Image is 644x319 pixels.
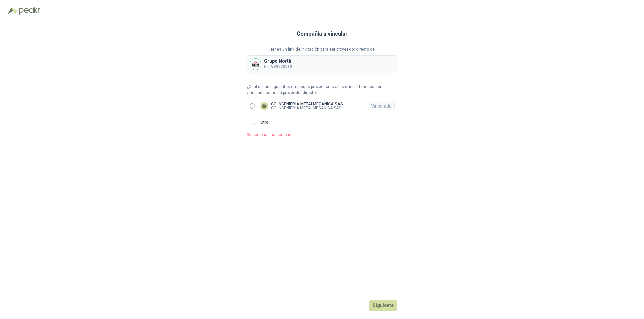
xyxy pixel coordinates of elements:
[297,29,348,38] h3: Compañía a vincular
[8,7,17,14] img: Logo
[260,119,268,126] p: Otro
[271,106,343,110] p: CO INGENIERIA METALMECANICA SAS
[271,102,343,106] p: CO INGENIERIA METALMECANICA SAS
[19,7,40,15] img: Peakr
[369,300,397,311] button: Siguiente
[250,59,261,70] img: Company Logo
[271,64,292,69] b: 890300510
[247,84,397,97] p: ¿Cuál de las siguientes empresas proveedoras a las que perteneces será vinculada como su proveedo...
[368,102,395,110] div: Vinculada
[247,46,397,53] p: Tienes un link de invitación para ser proveedor directo de:
[247,132,397,138] p: Selecciona una compañía
[264,63,292,70] p: NIT
[264,59,292,63] p: Grupo North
